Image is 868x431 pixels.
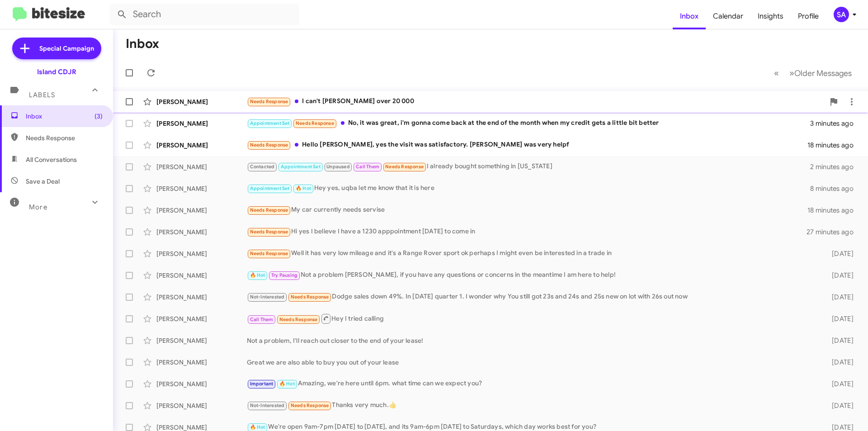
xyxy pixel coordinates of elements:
span: (3) [94,112,103,121]
div: [PERSON_NAME] [156,358,247,367]
div: Hey yes, uqba let me know that it is here [247,183,810,194]
div: [PERSON_NAME] [156,162,247,171]
div: Not a problem, I'll reach out closer to the end of your lease! [247,336,817,345]
div: [DATE] [817,249,861,258]
div: [DATE] [817,336,861,345]
div: No, it was great, i'm gonna come back at the end of the month when my credit gets a little bit be... [247,118,810,128]
a: Inbox [673,3,706,29]
div: [PERSON_NAME] [156,401,247,410]
span: Save a Deal [26,177,60,186]
div: Great we are also able to buy you out of your lease [247,358,817,367]
a: Insights [750,3,791,29]
button: Previous [769,64,784,82]
div: [PERSON_NAME] [156,119,247,128]
span: Needs Response [26,133,103,142]
span: Needs Response [250,229,288,235]
a: Profile [791,3,826,29]
span: Labels [29,91,55,99]
div: [DATE] [817,314,861,323]
div: [DATE] [817,271,861,280]
button: SA [826,7,858,22]
span: Needs Response [250,99,288,104]
div: I already bought something in [US_STATE] [247,161,810,172]
span: Needs Response [291,294,329,300]
span: Needs Response [385,164,424,170]
div: [PERSON_NAME] [156,249,247,258]
div: 2 minutes ago [810,162,861,171]
div: Hello [PERSON_NAME], yes the visit was satisfactory. [PERSON_NAME] was very helpf [247,140,807,150]
span: 🔥 Hot [296,185,311,191]
div: 18 minutes ago [807,206,861,215]
span: Needs Response [279,317,318,322]
div: My car currently needs servise [247,205,807,215]
div: [PERSON_NAME] [156,227,247,237]
div: Amazing, we're here until 6pm. what time can we expect you? [247,379,817,389]
span: Needs Response [291,403,329,408]
div: [PERSON_NAME] [156,97,247,106]
span: Unpaused [326,164,350,170]
div: [PERSON_NAME] [156,141,247,150]
a: Special Campaign [12,38,101,59]
button: Next [784,64,857,82]
div: [DATE] [817,293,861,302]
div: [PERSON_NAME] [156,293,247,302]
span: Try Pausing [271,272,297,278]
span: Call Them [250,317,274,322]
span: Older Messages [794,68,852,78]
span: Special Campaign [39,44,94,53]
span: Contacted [250,164,275,170]
span: Not-Interested [250,403,285,408]
span: Needs Response [250,251,288,256]
span: Inbox [26,112,103,121]
span: Needs Response [250,142,288,148]
div: 8 minutes ago [810,184,861,193]
div: [PERSON_NAME] [156,336,247,345]
span: All Conversations [26,155,77,164]
div: [PERSON_NAME] [156,379,247,388]
span: » [789,67,794,79]
div: Thanks very much.👍 [247,400,817,411]
span: 🔥 Hot [279,381,295,387]
div: [PERSON_NAME] [156,271,247,280]
div: Dodge sales down 49%. In [DATE] quarter 1. I wonder why You still got 23s and 24s and 25s new on ... [247,292,817,302]
div: Hey I tried calling [247,313,817,324]
div: [PERSON_NAME] [156,314,247,323]
div: [DATE] [817,379,861,388]
span: Appointment Set [250,185,290,191]
div: [DATE] [817,401,861,410]
div: [DATE] [817,358,861,367]
span: Needs Response [250,207,288,213]
div: [PERSON_NAME] [156,206,247,215]
div: Not a problem [PERSON_NAME], if you have any questions or concerns in the meantime I am here to h... [247,270,817,280]
div: I can't [PERSON_NAME] over 20 000 [247,96,825,107]
div: 18 minutes ago [807,141,861,150]
span: Not-Interested [250,294,285,300]
span: Needs Response [296,120,334,126]
span: « [774,67,779,79]
span: Appointment Set [250,120,290,126]
input: Search [109,4,299,25]
nav: Page navigation example [769,64,857,82]
h1: Inbox [126,37,159,51]
div: Well it has very low mileage and it's a Range Rover sport ok perhaps I might even be interested i... [247,248,817,259]
div: Hi yes I believe I have a 1230 apppointment [DATE] to come in [247,227,807,237]
span: More [29,203,47,211]
span: Call Them [356,164,379,170]
span: 🔥 Hot [250,272,265,278]
div: [PERSON_NAME] [156,184,247,193]
a: Calendar [706,3,750,29]
div: 3 minutes ago [810,119,861,128]
div: Island CDJR [37,67,76,76]
div: 27 minutes ago [807,227,861,237]
div: SA [834,7,849,22]
span: 🔥 Hot [250,424,265,430]
span: Appointment Set [281,164,321,170]
span: Important [250,381,274,387]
